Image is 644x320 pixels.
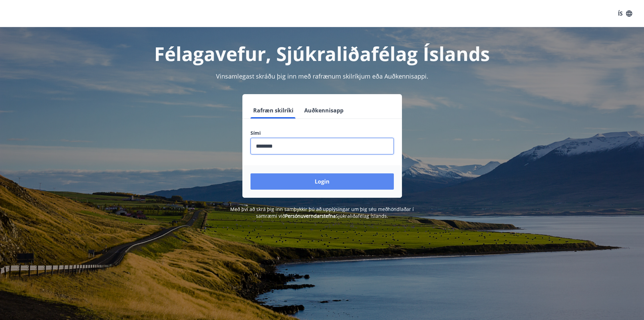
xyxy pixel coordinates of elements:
[302,102,346,119] button: Auðkennisapp
[614,7,636,20] button: ÍS
[251,130,394,136] label: Sími
[230,206,414,219] span: Með því að skrá þig inn samþykkir þú að upplýsingar um þig séu meðhöndlaðar í samræmi við Sjúkral...
[251,173,394,190] button: Login
[87,41,557,66] h1: Félagavefur, Sjúkraliðafélag Íslands
[285,213,336,219] a: Persónuverndarstefna
[216,72,428,80] span: Vinsamlegast skráðu þig inn með rafrænum skilríkjum eða Auðkennisappi.
[251,102,296,119] button: Rafræn skilríki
